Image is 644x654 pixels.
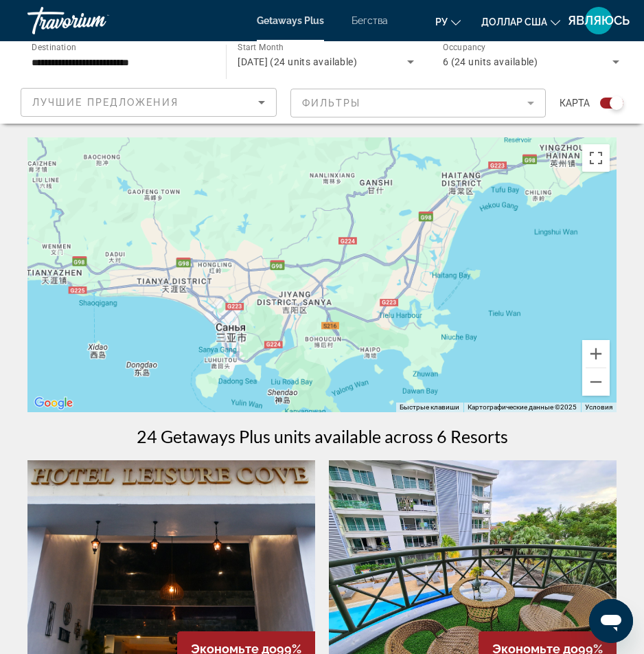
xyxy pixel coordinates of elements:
iframe: Кнопка запуска окна обмена сообщениями [589,599,633,643]
a: Открыть эту область в Google Картах (в новом окне) [31,394,76,412]
a: Условия (ссылка откроется в новой вкладке) [585,403,612,411]
span: [DATE] (24 units available) [238,56,357,67]
button: Увеличить [582,340,610,368]
span: карта [560,93,590,113]
img: Google [31,394,76,412]
mat-select: Sort by [32,94,265,111]
button: Уменьшить [582,368,610,396]
button: Изменить валюту [481,12,560,32]
font: ру [435,16,448,27]
font: ЯВЛЯЮСЬ [568,13,630,27]
span: Start Month [238,43,284,52]
button: Filter [290,88,547,118]
span: Картографические данные ©2025 [468,403,577,411]
a: Травориум [27,3,165,38]
h1: 24 Getaways Plus units available across 6 Resorts [137,426,508,447]
span: Лучшие предложения [32,97,179,108]
button: Меню пользователя [581,6,617,35]
font: доллар США [481,16,547,27]
span: 6 (24 units available) [443,56,538,67]
span: Occupancy [443,43,486,52]
span: Destination [32,42,76,52]
button: Изменить язык [435,12,461,32]
a: Getaways Plus [257,15,324,26]
button: Включить полноэкранный режим [582,144,610,172]
button: Быстрые клавиши [400,403,459,412]
a: Бегства [352,15,388,26]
